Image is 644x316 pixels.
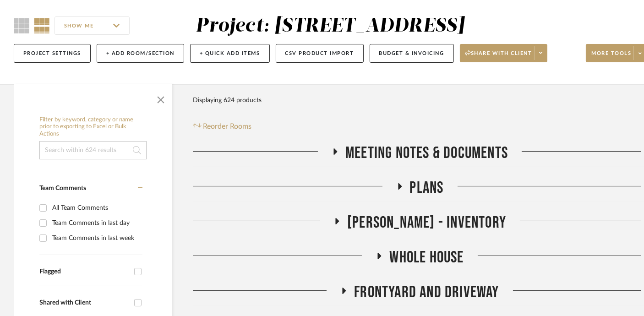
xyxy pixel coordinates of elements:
span: Reorder Rooms [203,121,252,132]
span: Meeting notes & Documents [345,143,508,163]
span: More tools [591,50,631,64]
div: Shared with Client [39,299,130,307]
button: Share with client [460,44,548,62]
span: Plans [410,178,444,198]
h6: Filter by keyword, category or name prior to exporting to Excel or Bulk Actions [39,116,147,138]
button: Budget & Invoicing [370,44,454,63]
span: [PERSON_NAME] - Inventory [347,213,506,233]
button: Close [152,89,170,107]
button: + Quick Add Items [190,44,270,63]
button: Project Settings [14,44,91,63]
div: Displaying 624 products [193,91,262,109]
div: Flagged [39,268,130,276]
span: Team Comments [39,185,86,191]
span: Frontyard and Driveway [354,283,499,302]
button: + Add Room/Section [97,44,184,63]
span: Share with client [465,50,532,64]
div: All Team Comments [52,201,140,215]
button: Reorder Rooms [193,121,252,132]
div: Project: [STREET_ADDRESS] [196,16,465,36]
div: Team Comments in last week [52,231,140,245]
input: Search within 624 results [39,141,147,159]
button: CSV Product Import [276,44,364,63]
div: Team Comments in last day [52,216,140,230]
span: Whole House [389,248,464,267]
